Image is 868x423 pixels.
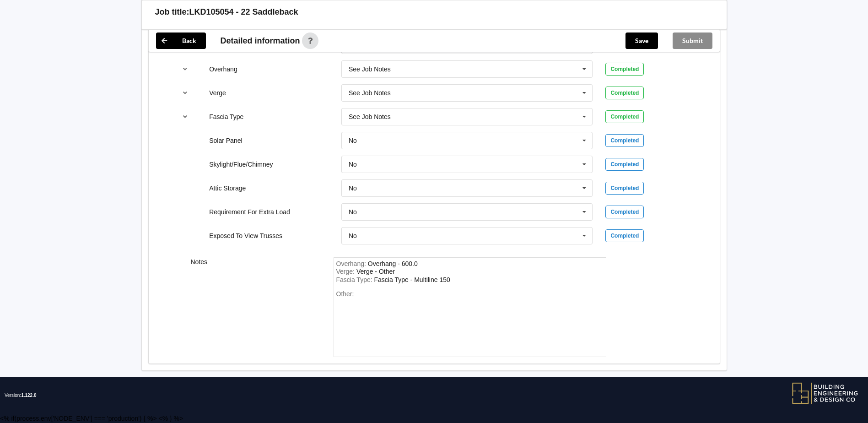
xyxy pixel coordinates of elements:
[605,87,644,99] div: Completed
[184,257,327,358] div: Notes
[368,260,418,267] div: Overhang
[156,33,206,49] button: Back
[5,377,37,414] span: Version:
[605,110,644,123] div: Completed
[349,185,357,191] div: No
[336,276,374,283] span: Fascia Type :
[605,229,644,242] div: Completed
[605,63,644,76] div: Completed
[605,134,644,147] div: Completed
[209,65,237,73] label: Overhang
[209,89,226,97] label: Verge
[189,7,298,17] h3: LKD105054 - 22 Saddleback
[349,233,357,239] div: No
[605,206,644,218] div: Completed
[349,161,357,168] div: No
[792,382,859,405] img: BEDC logo
[21,393,36,398] span: 1.122.0
[374,276,450,283] div: FasciaType
[209,161,273,168] label: Skylight/Flue/Chimney
[336,290,354,298] span: Other:
[209,232,282,239] label: Exposed To View Trusses
[334,257,606,358] form: notes-field
[349,66,391,72] div: See Job Notes
[155,7,189,17] h3: Job title:
[349,90,391,96] div: See Job Notes
[336,268,356,275] span: Verge :
[349,114,391,120] div: See Job Notes
[209,137,242,144] label: Solar Panel
[356,268,395,275] div: Verge
[209,208,290,216] label: Requirement For Extra Load
[336,260,368,267] span: Overhang :
[209,113,243,120] label: Fascia Type
[209,184,246,192] label: Attic Storage
[605,158,644,171] div: Completed
[625,33,658,49] button: Save
[176,85,194,101] button: reference-toggle
[221,37,300,45] span: Detailed information
[349,137,357,144] div: No
[349,209,357,215] div: No
[176,61,194,77] button: reference-toggle
[176,108,194,125] button: reference-toggle
[605,182,644,195] div: Completed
